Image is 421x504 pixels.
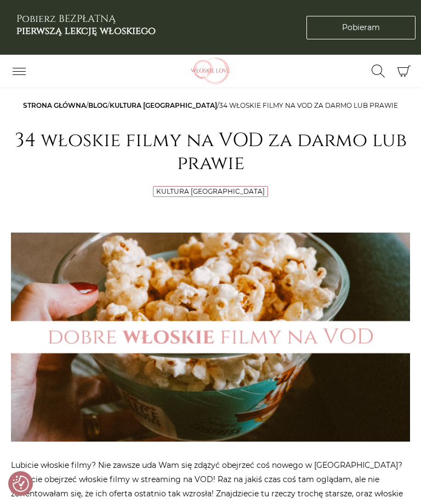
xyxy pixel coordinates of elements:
button: Przełącz formularz wyszukiwania [365,62,392,80]
a: Kultura [GEOGRAPHIC_DATA] [110,101,217,109]
span: Pobieram [342,22,380,33]
a: Blog [88,101,107,109]
a: Pobieram [306,16,416,39]
span: / / / [23,101,398,109]
img: Włoskielove [175,57,246,85]
button: Koszyk [392,60,416,83]
a: Strona główna [23,101,86,109]
h1: 34 włoskie filmy na VOD za darmo lub prawie [11,129,410,175]
b: pierwszą lekcję włoskiego [16,24,156,38]
h3: Pobierz BEZPŁATNĄ [16,13,156,37]
button: Preferencje co do zgód [13,476,29,492]
button: Przełącz nawigację [5,62,33,80]
span: 34 włoskie filmy na VOD za darmo lub prawie [219,101,398,109]
a: Kultura [GEOGRAPHIC_DATA] [156,187,265,195]
img: Revisit consent button [13,476,29,492]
